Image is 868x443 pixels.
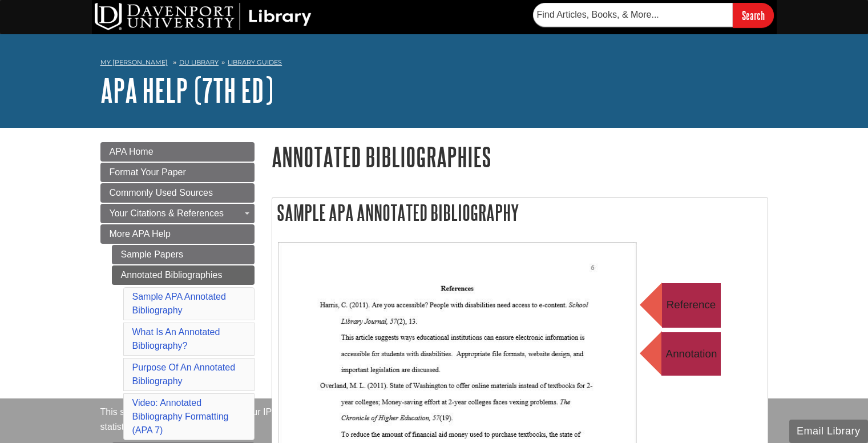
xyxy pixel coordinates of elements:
[789,420,868,443] button: Email Library
[110,167,186,177] span: Format Your Paper
[132,363,236,386] a: Purpose Of An Annotated Bibliography
[100,73,273,108] a: APA Help (7th Ed)
[100,183,255,203] a: Commonly Used Sources
[100,224,255,244] a: More APA Help
[110,208,224,218] span: Your Citations & References
[733,3,774,27] input: Search
[100,204,255,223] a: Your Citations & References
[100,163,255,182] a: Format Your Paper
[95,3,312,30] img: DU Library
[100,55,768,73] nav: breadcrumb
[132,398,229,435] a: Video: Annotated Bibliography Formatting (APA 7)
[112,245,255,264] a: Sample Papers
[228,58,282,66] a: Library Guides
[110,229,171,239] span: More APA Help
[272,142,768,171] h1: Annotated Bibliographies
[132,327,220,351] a: What Is An Annotated Bibliography?
[533,3,774,27] form: Searches DU Library's articles, books, and more
[272,198,768,228] h2: Sample APA Annotated Bibliography
[112,265,255,285] a: Annotated Bibliographies
[110,147,154,156] span: APA Home
[132,292,226,315] a: Sample APA Annotated Bibliography
[100,58,168,67] a: My [PERSON_NAME]
[533,3,733,27] input: Find Articles, Books, & More...
[179,58,219,66] a: DU Library
[110,188,213,198] span: Commonly Used Sources
[100,142,255,162] a: APA Home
